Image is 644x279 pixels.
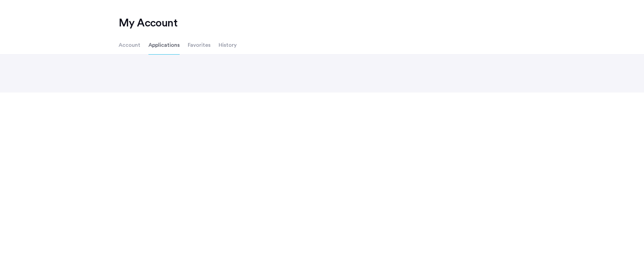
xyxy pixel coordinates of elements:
iframe: chat widget [616,252,637,272]
li: Applications [148,36,180,55]
h2: My Account [119,16,525,30]
li: Account [119,36,140,55]
li: Favorites [188,36,210,55]
li: History [219,36,237,55]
